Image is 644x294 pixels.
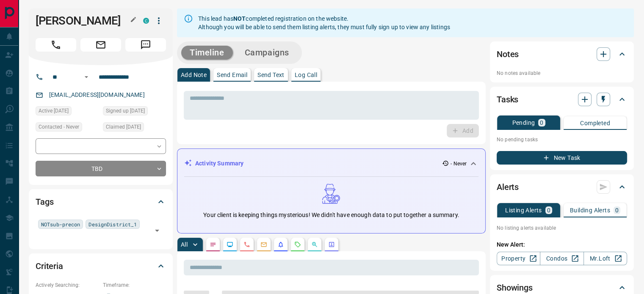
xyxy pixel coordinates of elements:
p: 0 [540,120,543,126]
p: Send Text [257,72,285,78]
strong: NOT [233,15,246,22]
button: Open [81,72,91,82]
a: Mr.Loft [583,252,627,265]
div: Fri Feb 18 2022 [103,106,166,118]
p: Send Email [217,72,247,78]
svg: Lead Browsing Activity [227,241,233,248]
p: Add Note [181,72,207,78]
p: Log Call [295,72,317,78]
span: Contacted - Never [39,123,79,131]
p: 0 [615,207,619,213]
p: Timeframe: [103,281,166,289]
p: Listing Alerts [505,207,542,213]
div: condos.ca [143,18,149,24]
p: No listing alerts available [497,224,627,232]
span: Active [DATE] [39,107,69,115]
p: 0 [547,207,550,213]
h2: Tasks [497,93,518,106]
div: Fri Feb 18 2022 [36,106,99,118]
a: Condos [540,252,583,265]
a: [EMAIL_ADDRESS][DOMAIN_NAME] [49,91,145,98]
p: - Never [451,160,467,168]
span: Email [80,38,121,52]
p: Actively Searching: [36,281,99,289]
div: Activity Summary- Never [184,156,478,171]
div: Tags [36,192,166,212]
h1: [PERSON_NAME] [36,14,130,27]
div: TBD [36,161,166,176]
span: Signed up [DATE] [106,107,145,115]
h2: Tags [36,195,53,209]
p: No notes available [497,69,627,77]
p: No pending tasks [497,133,627,146]
button: Timeline [181,46,233,60]
p: New Alert: [497,240,627,249]
svg: Requests [294,241,301,248]
span: DesignDistrict_1 [88,220,137,228]
h2: Alerts [497,180,519,194]
svg: Listing Alerts [277,241,284,248]
div: This lead has completed registration on the website. Although you will be able to send them listi... [198,11,450,35]
p: Building Alerts [570,207,610,213]
div: Alerts [497,177,627,197]
svg: Notes [210,241,216,248]
p: All [181,242,188,247]
p: Your client is keeping things mysterious! We didn't have enough data to put together a summary. [203,211,459,220]
span: Call [36,38,76,52]
div: Criteria [36,256,166,276]
button: New Task [497,151,627,165]
svg: Opportunities [311,241,318,248]
span: Claimed [DATE] [106,123,141,131]
div: Fri Feb 18 2022 [103,122,166,134]
span: Message [125,38,166,52]
svg: Agent Actions [328,241,335,248]
div: Notes [497,44,627,64]
svg: Emails [260,241,267,248]
span: NOTsub-precon [41,220,80,228]
div: Tasks [497,89,627,110]
p: Activity Summary [195,159,243,168]
button: Open [151,225,163,236]
button: Campaigns [236,46,298,60]
p: Completed [580,120,610,126]
p: Pending [512,120,535,126]
h2: Notes [497,47,519,61]
a: Property [497,252,540,265]
svg: Calls [243,241,250,248]
h2: Criteria [36,259,63,273]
